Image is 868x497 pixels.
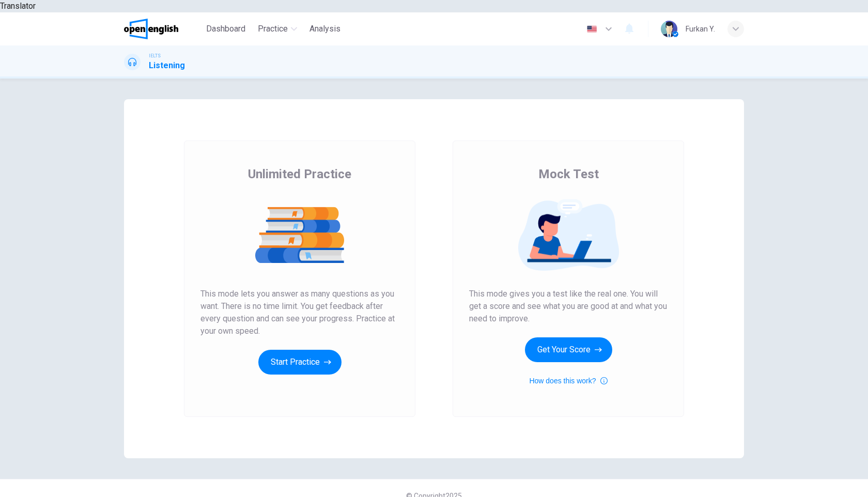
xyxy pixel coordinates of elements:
span: This mode gives you a test like the real one. You will get a score and see what you are good at a... [469,288,668,325]
span: Unlimited Practice [248,166,351,182]
button: Start Practice [258,350,342,375]
button: Practice [254,20,301,38]
button: Analysis [305,20,345,38]
span: Practice [258,23,288,35]
button: Get Your Score [525,337,612,362]
a: OpenEnglish logo [124,19,202,39]
span: IELTS [149,52,161,59]
img: Profile picture [661,21,677,37]
span: Mock Test [538,166,599,182]
img: OpenEnglish logo [124,19,178,39]
span: Analysis [309,23,340,35]
img: en [585,25,598,33]
button: Dashboard [202,20,250,38]
span: Dashboard [206,23,245,35]
h1: Listening [149,59,185,72]
span: This mode lets you answer as many questions as you want. There is no time limit. You get feedback... [200,288,399,337]
div: Furkan Y. [686,23,715,35]
button: How does this work? [529,375,607,387]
